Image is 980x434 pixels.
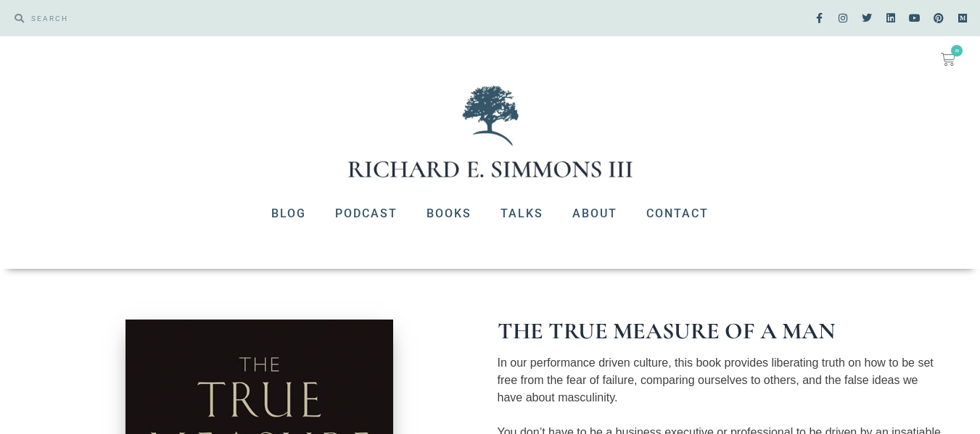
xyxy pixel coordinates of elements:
a: About [558,195,632,233]
span: In our performance driven culture, this book provides liberating truth on how to be set free from... [498,356,934,404]
a: Talks [486,195,558,233]
input: SEARCH [24,7,483,29]
a: 0 [923,43,973,75]
a: Blog [257,195,321,233]
h1: The True Measure of a Man [498,320,944,343]
a: Contact [632,195,723,233]
a: Books [412,195,486,233]
span: 0 [951,45,963,57]
a: Podcast [321,195,412,233]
